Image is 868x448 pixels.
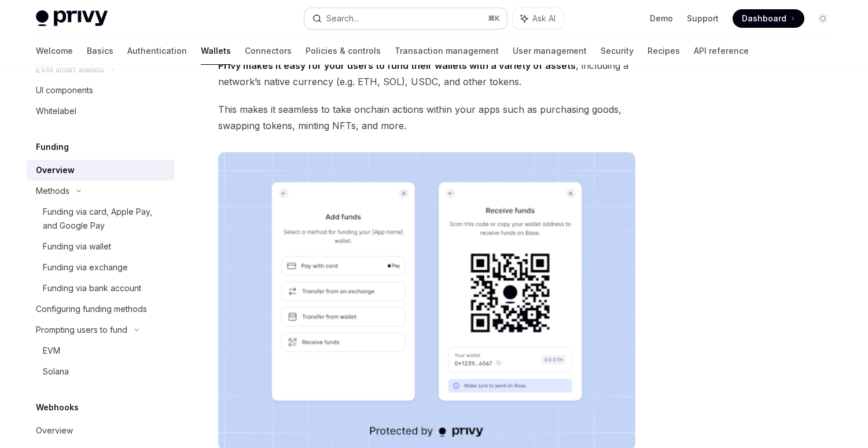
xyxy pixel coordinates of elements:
div: Funding via bank account [43,281,141,295]
div: Funding via exchange [43,260,128,274]
a: Demo [650,13,673,24]
div: Search... [326,12,359,25]
h5: Webhooks [36,401,79,414]
button: Search...⌘K [304,8,507,29]
a: Funding via bank account [27,278,175,299]
a: API reference [694,37,749,65]
button: Toggle dark mode [814,9,832,28]
a: Funding via wallet [27,236,175,257]
span: This makes it seamless to take onchain actions within your apps such as purchasing goods, swappin... [218,101,635,134]
a: Basics [87,37,113,65]
a: EVM [27,340,175,361]
div: Whitelabel [36,104,76,118]
span: ⌘ K [488,14,500,23]
h5: Funding [36,140,69,154]
a: User management [513,37,587,65]
a: Overview [27,420,175,441]
a: Whitelabel [27,101,175,122]
div: Funding via card, Apple Pay, and Google Pay [43,205,168,233]
strong: Privy makes it easy for your users to fund their wallets with a variety of assets [218,60,576,71]
span: , including a network’s native currency (e.g. ETH, SOL), USDC, and other tokens. [218,57,635,90]
span: Dashboard [742,13,786,24]
a: Support [687,13,719,24]
div: Overview [36,424,73,438]
img: light logo [36,10,108,27]
button: Ask AI [513,8,564,29]
a: Funding via card, Apple Pay, and Google Pay [27,201,175,236]
span: Ask AI [532,13,556,24]
a: Policies & controls [306,37,381,65]
a: Funding via exchange [27,257,175,278]
div: Configuring funding methods [36,302,147,316]
a: Authentication [127,37,187,65]
div: Solana [43,365,69,379]
a: Welcome [36,37,73,65]
a: Connectors [245,37,292,65]
div: UI components [36,83,93,97]
div: Overview [36,163,75,177]
a: Security [601,37,634,65]
a: UI components [27,80,175,101]
a: Configuring funding methods [27,299,175,320]
div: EVM [43,344,60,358]
a: Wallets [201,37,231,65]
div: Methods [36,184,69,198]
a: Dashboard [733,9,804,28]
a: Recipes [648,37,680,65]
a: Transaction management [395,37,499,65]
div: Prompting users to fund [36,323,127,337]
a: Solana [27,361,175,382]
a: Overview [27,160,175,181]
div: Funding via wallet [43,240,111,254]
